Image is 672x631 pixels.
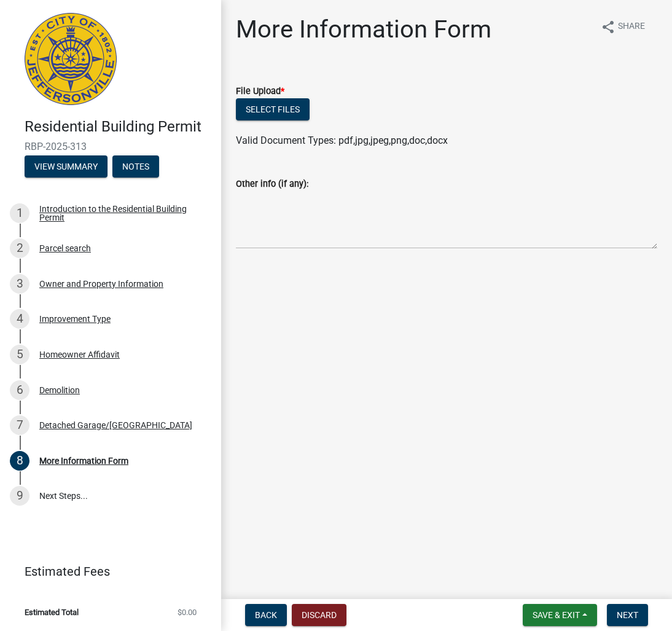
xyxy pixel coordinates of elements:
[112,155,159,178] button: Notes
[236,15,491,44] h1: More Information Form
[25,141,197,152] span: RBP-2025-313
[618,20,645,34] span: Share
[236,98,310,120] button: Select files
[10,380,29,400] div: 6
[112,162,159,172] wm-modal-confirm: Notes
[523,604,597,626] button: Save & Exit
[39,244,91,253] div: Parcel search
[10,451,29,471] div: 8
[10,203,29,223] div: 1
[533,610,580,620] span: Save & Exit
[39,205,201,222] div: Introduction to the Residential Building Permit
[39,280,163,288] div: Owner and Property Information
[245,604,287,626] button: Back
[10,274,29,294] div: 3
[25,162,107,172] wm-modal-confirm: Summary
[39,386,80,394] div: Demolition
[25,608,79,616] span: Estimated Total
[39,421,192,429] div: Detached Garage/[GEOGRAPHIC_DATA]
[236,180,308,189] label: Other info (if any):
[25,155,107,178] button: View Summary
[236,135,448,146] span: Valid Document Types: pdf,jpg,jpeg,png,doc,docx
[25,118,211,136] h4: Residential Building Permit
[607,604,648,626] button: Next
[25,13,117,105] img: City of Jeffersonville, Indiana
[10,238,29,258] div: 2
[39,350,120,359] div: Homeowner Affidavit
[255,610,277,620] span: Back
[601,20,615,34] i: share
[10,415,29,435] div: 7
[591,15,655,39] button: shareShare
[236,87,284,96] label: File Upload
[39,457,128,465] div: More Information Form
[617,610,638,620] span: Next
[178,608,197,616] span: $0.00
[10,345,29,364] div: 5
[10,309,29,329] div: 4
[10,486,29,506] div: 9
[292,604,346,626] button: Discard
[39,315,111,323] div: Improvement Type
[10,559,201,584] a: Estimated Fees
